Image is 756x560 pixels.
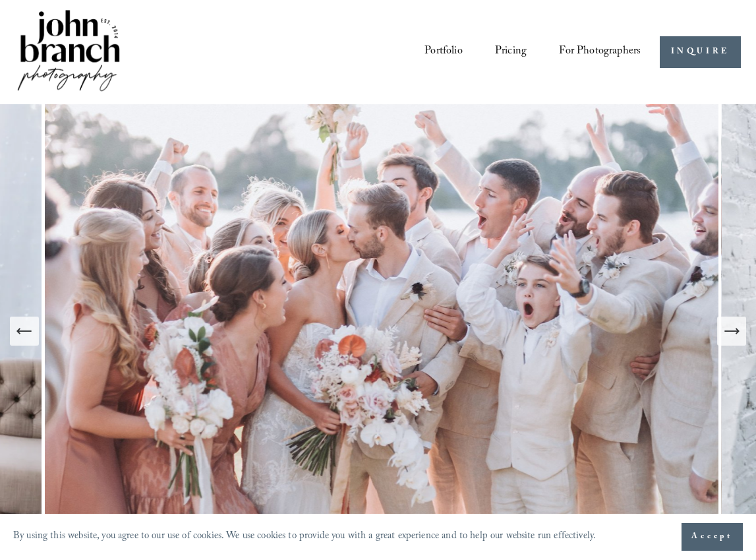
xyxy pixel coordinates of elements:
a: folder dropdown [559,40,641,63]
img: John Branch IV Photography [15,7,122,96]
button: Next Slide [717,317,746,346]
button: Accept [682,523,743,551]
span: Accept [691,530,733,544]
img: A wedding party celebrating outdoors, featuring a bride and groom kissing amidst cheering bridesm... [42,104,722,558]
button: Previous Slide [10,317,39,346]
span: For Photographers [559,42,641,63]
a: INQUIRE [660,36,741,69]
p: By using this website, you agree to our use of cookies. We use cookies to provide you with a grea... [13,527,596,547]
a: Pricing [495,40,527,63]
a: Portfolio [424,40,462,63]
